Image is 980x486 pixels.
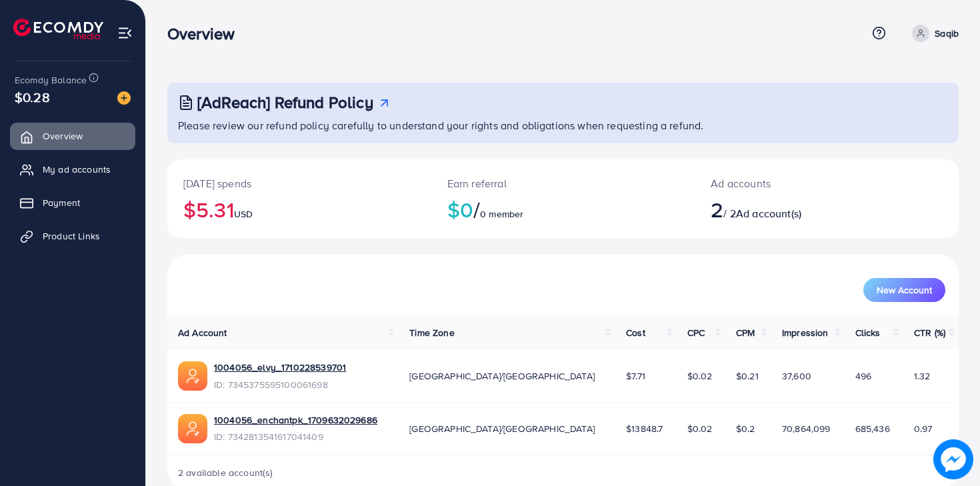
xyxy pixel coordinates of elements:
span: Payment [43,196,80,209]
span: 2 [711,194,723,225]
p: Earn referral [447,175,679,191]
span: 685,436 [855,422,890,435]
span: [GEOGRAPHIC_DATA]/[GEOGRAPHIC_DATA] [409,422,595,435]
a: 1004056_enchantpk_1709632029686 [214,413,377,427]
span: $0.28 [15,87,50,107]
span: Cost [626,326,645,339]
p: Please review our refund policy carefully to understand your rights and obligations when requesti... [178,117,951,133]
span: My ad accounts [43,163,111,176]
span: Clicks [855,326,881,339]
span: 0 member [480,207,523,221]
p: Ad accounts [711,175,877,191]
span: $7.71 [626,369,645,383]
span: $0.02 [687,369,713,383]
h3: [AdReach] Refund Policy [197,93,373,112]
span: 2 available account(s) [178,466,273,479]
a: Product Links [10,223,135,249]
span: Ad Account [178,326,227,339]
span: / [473,194,480,225]
h2: $0 [447,197,679,222]
span: CPM [736,326,755,339]
p: [DATE] spends [183,175,415,191]
span: $0.21 [736,369,759,383]
h2: $5.31 [183,197,415,222]
a: 1004056_elvy_1710228539701 [214,361,346,374]
span: Ecomdy Balance [15,73,87,87]
img: image [933,439,973,479]
span: USD [234,207,253,221]
span: 496 [855,369,871,383]
h2: / 2 [711,197,877,222]
span: ID: 7345375595100061698 [214,378,346,391]
img: menu [117,25,133,41]
span: ID: 7342813541617041409 [214,430,377,443]
a: Saqib [907,25,959,42]
a: Payment [10,189,135,216]
span: 37,600 [782,369,811,383]
span: 1.32 [914,369,931,383]
img: logo [13,19,103,39]
span: CTR (%) [914,326,945,339]
a: Overview [10,123,135,149]
a: My ad accounts [10,156,135,183]
span: Ad account(s) [736,206,801,221]
button: New Account [863,278,945,302]
img: ic-ads-acc.e4c84228.svg [178,414,207,443]
span: CPC [687,326,705,339]
span: Product Links [43,229,100,243]
span: Time Zone [409,326,454,339]
span: $0.2 [736,422,755,435]
span: Overview [43,129,83,143]
span: $13848.7 [626,422,663,435]
span: New Account [877,285,932,295]
h3: Overview [167,24,245,43]
p: Saqib [935,25,959,41]
span: 70,864,099 [782,422,831,435]
img: ic-ads-acc.e4c84228.svg [178,361,207,391]
span: 0.97 [914,422,933,435]
span: $0.02 [687,422,713,435]
span: Impression [782,326,829,339]
img: image [117,91,131,105]
span: [GEOGRAPHIC_DATA]/[GEOGRAPHIC_DATA] [409,369,595,383]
